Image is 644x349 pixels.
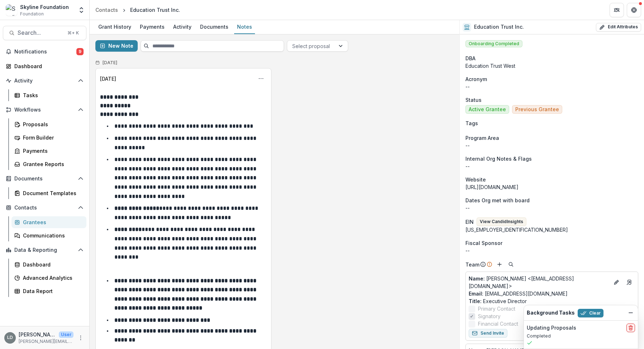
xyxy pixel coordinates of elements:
div: Notes [234,22,255,32]
div: Lisa Dinh [7,335,13,340]
nav: breadcrumb [93,5,183,15]
div: Dashboard [14,62,81,70]
a: Communications [11,230,86,241]
button: delete [626,324,635,332]
p: -- [465,83,638,90]
button: Partners [610,3,624,17]
a: Email: [EMAIL_ADDRESS][DOMAIN_NAME] [469,290,568,297]
span: Foundation [20,11,44,17]
button: Notifications9 [3,46,86,57]
a: Advanced Analytics [11,272,86,284]
a: Dashboard [3,60,86,72]
p: [PERSON_NAME][EMAIL_ADDRESS][DOMAIN_NAME] [19,338,74,345]
span: Title : [469,298,482,304]
span: DBA [465,55,475,62]
a: Payments [137,20,167,34]
a: Proposals [11,118,86,130]
h2: [DATE] [103,60,117,65]
div: ⌘ + K [66,29,80,37]
button: View CandidInsights [477,217,526,226]
p: [PERSON_NAME] <[EMAIL_ADDRESS][DOMAIN_NAME]> [469,275,609,290]
a: Contacts [93,5,121,15]
button: Add [495,260,504,269]
a: Notes [234,20,255,34]
p: [PERSON_NAME] [19,331,56,338]
span: Contacts [14,205,75,211]
a: Dashboard [11,259,86,270]
div: Form Builder [23,134,81,141]
span: Website [465,176,486,183]
span: Status [465,96,482,104]
button: Edit [612,278,621,287]
a: Documents [197,20,231,34]
span: Data & Reporting [14,247,75,253]
a: Grantees [11,216,86,228]
span: Primary Contact [478,305,515,312]
button: More [76,334,85,342]
button: Clear [578,309,603,317]
span: 9 [76,48,84,55]
button: Open Workflows [3,104,86,115]
div: Tasks [23,91,81,99]
span: Search... [18,29,63,36]
button: Dismiss [626,308,635,317]
a: Payments [11,145,86,157]
div: Proposals [23,121,81,128]
span: Signatory [478,312,501,320]
div: [US_EMPLOYER_IDENTIFICATION_NUMBER] [465,226,638,234]
div: Grantee Reports [23,160,81,168]
h2: Background Tasks [527,310,575,316]
div: [DATE] [100,75,116,82]
button: Open Data & Reporting [3,244,86,256]
button: Get Help [627,3,641,17]
h2: Education Trust Inc. [474,24,524,30]
button: Open Activity [3,75,86,86]
button: New Note [95,40,138,52]
a: Document Templates [11,187,86,199]
div: Contacts [95,6,118,14]
button: Edit Attributes [596,23,641,32]
div: Data Report [23,287,81,295]
span: Internal Org Notes & Flags [465,155,532,162]
div: Communications [23,232,81,239]
p: -- [465,162,638,170]
span: Previous Grantee [515,107,559,113]
img: Skyline Foundation [6,4,17,16]
button: Search... [3,26,86,40]
span: Name : [469,275,485,282]
p: User [59,331,74,338]
a: Go to contact [624,277,635,288]
p: -- [465,204,638,212]
span: Workflows [14,107,75,113]
div: Education Trust West [465,62,638,70]
div: Skyline Foundation [20,3,69,11]
h2: Updating Proposals [527,325,576,331]
button: Send Invite [469,329,507,338]
div: Education Trust Inc. [130,6,180,14]
span: Dates Org met with board [465,197,530,204]
p: Executive Director [469,297,635,305]
p: Team [465,261,479,268]
p: -- [465,142,638,149]
p: EIN [465,218,474,226]
span: Financial Contact [478,320,518,327]
a: [URL][DOMAIN_NAME] [465,184,518,190]
div: Payments [137,22,167,32]
div: Documents [197,22,231,32]
div: Grantees [23,218,81,226]
span: Program Area [465,134,499,142]
span: Email: [469,291,483,297]
span: Active Grantee [469,107,506,113]
a: Tasks [11,89,86,101]
button: Open entity switcher [76,3,86,17]
a: Grantee Reports [11,158,86,170]
a: Name: [PERSON_NAME] <[EMAIL_ADDRESS][DOMAIN_NAME]> [469,275,609,290]
span: Activity [14,78,75,84]
div: Grant History [95,22,134,32]
div: -- [465,247,638,254]
a: Data Report [11,285,86,297]
button: Search [507,260,515,269]
button: Options [255,73,267,84]
span: Acronym [465,75,487,83]
div: Payments [23,147,81,155]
